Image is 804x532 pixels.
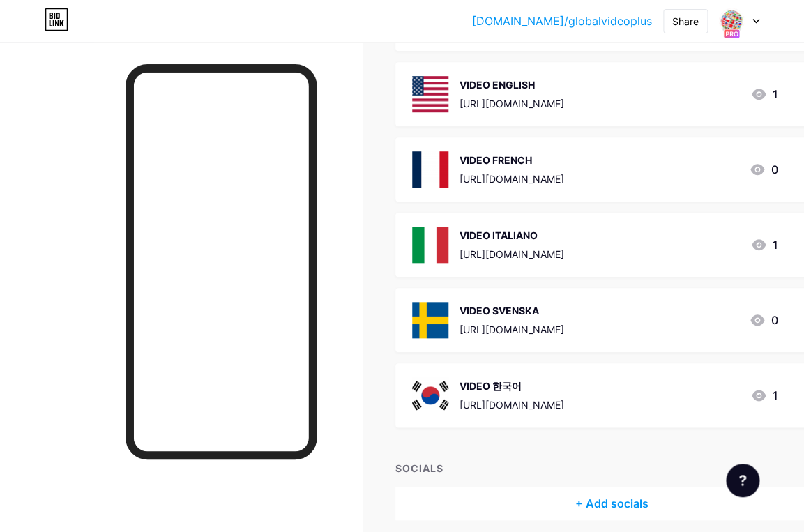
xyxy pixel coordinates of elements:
div: 1 [750,236,778,253]
div: VIDEO SVENSKA [460,303,564,318]
div: [URL][DOMAIN_NAME] [460,322,564,337]
div: [URL][DOMAIN_NAME] [460,96,564,111]
div: [URL][DOMAIN_NAME] [460,397,564,412]
div: Share [672,14,699,29]
div: 1 [750,86,778,102]
img: VIDEO FRENCH [412,151,448,188]
div: 1 [750,387,778,404]
img: VIDEO ENGLISH [412,76,448,112]
div: VIDEO ITALIANO [460,228,564,243]
div: VIDEO ENGLISH [460,77,564,92]
div: VIDEO FRENCH [460,153,564,167]
div: [URL][DOMAIN_NAME] [460,247,564,261]
img: VIDEO 한국어 [412,377,448,413]
a: [DOMAIN_NAME]/globalvideoplus [472,13,652,29]
img: VIDEO SVENSKA [412,302,448,338]
div: [URL][DOMAIN_NAME] [460,172,564,186]
div: 0 [749,312,778,328]
div: VIDEO 한국어 [460,379,564,393]
img: administracionaglaya [718,8,745,34]
div: 0 [749,161,778,178]
img: VIDEO ITALIANO [412,227,448,263]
